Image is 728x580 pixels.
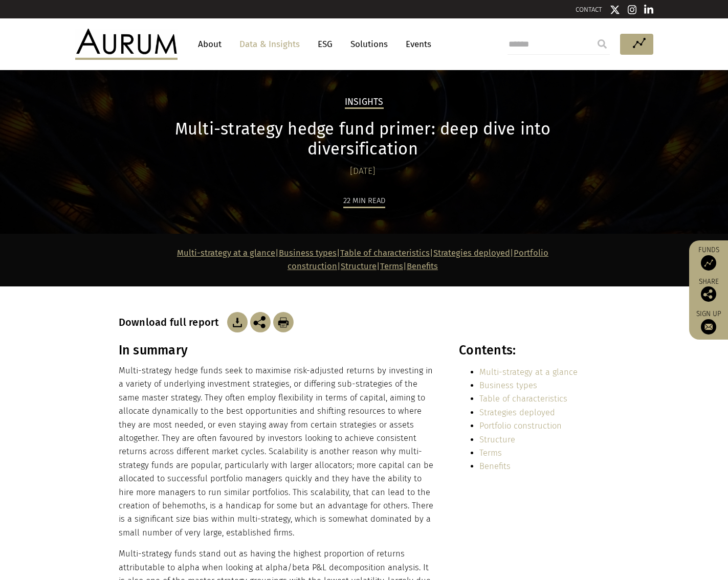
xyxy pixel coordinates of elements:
[407,261,438,271] a: Benefits
[177,248,275,258] a: Multi-strategy at a glance
[403,261,407,271] strong: |
[694,246,723,271] a: Funds
[701,319,716,334] img: Sign up to our newsletter
[479,461,511,471] a: Benefits
[701,255,716,271] img: Access Funds
[119,119,607,159] h1: Multi-strategy hedge fund primer: deep dive into diversification
[628,5,637,15] img: Instagram icon
[479,367,578,377] a: Multi-strategy at a glance
[279,248,337,258] a: Business types
[177,248,548,271] strong: | | | | | |
[345,97,384,109] h2: Insights
[479,448,502,458] a: Terms
[340,248,430,258] a: Table of characteristics
[701,286,716,302] img: Share this post
[610,5,620,15] img: Twitter icon
[433,248,510,258] a: Strategies deployed
[234,35,305,54] a: Data & Insights
[644,5,653,15] img: Linkedin icon
[119,364,437,540] p: Multi-strategy hedge funds seek to maximise risk-adjusted returns by investing in a variety of un...
[479,394,567,404] a: Table of characteristics
[119,164,607,179] div: [DATE]
[341,261,377,271] a: Structure
[479,408,555,417] a: Strategies deployed
[343,194,385,208] div: 22 min read
[75,29,178,59] img: Aurum
[694,278,723,302] div: Share
[479,421,562,431] a: Portfolio construction
[479,381,537,390] a: Business types
[193,35,227,54] a: About
[227,312,248,332] img: Download Article
[459,343,607,358] h3: Contents:
[592,34,612,54] input: Submit
[576,6,602,13] a: CONTACT
[401,35,431,54] a: Events
[119,316,225,328] h3: Download full report
[273,312,294,332] img: Download Article
[479,435,515,444] a: Structure
[380,261,403,271] a: Terms
[694,309,723,334] a: Sign up
[313,35,338,54] a: ESG
[250,312,271,332] img: Share this post
[345,35,393,54] a: Solutions
[119,343,437,358] h3: In summary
